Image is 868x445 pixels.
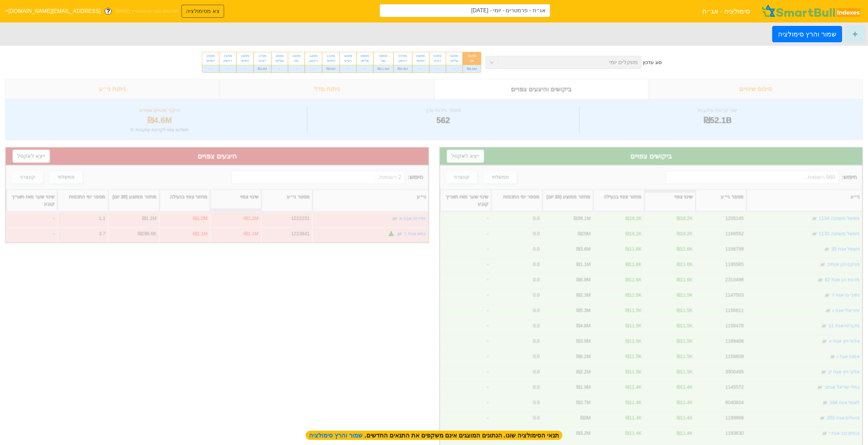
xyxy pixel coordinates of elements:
button: ממשלתי [484,171,517,183]
div: - [440,411,491,427]
a: פועלים אגח 203 [827,415,860,420]
a: עזריאלי אגח ו [832,308,860,313]
div: רביעי [344,58,352,63]
div: שלישי [361,58,369,63]
div: ₪2.2M [576,368,590,375]
div: ₪1.1M [142,215,157,222]
div: - [305,65,322,73]
div: Toggle SortBy [262,190,312,211]
img: tase link [824,307,831,314]
div: 1222231 [291,215,310,222]
div: חמישי [241,58,249,63]
div: 2310498 [725,276,744,283]
div: ₪11.5K [676,338,692,345]
img: tase link [822,399,828,406]
div: 1158476 [725,322,744,329]
div: 25/09 [206,54,215,58]
div: 03/09 [433,54,442,58]
img: tase link [823,292,830,299]
div: חמישי [326,58,336,63]
div: 0.0 [533,414,539,421]
div: Toggle SortBy [491,190,542,211]
div: ₪11.6K [626,246,642,253]
div: - [440,319,491,335]
span: לפי נתוני סוף יום מתאריך [DATE] [116,8,178,15]
div: ₪11.4K [676,414,692,421]
div: 07/09 [398,54,408,58]
div: 10/09 [344,54,352,58]
div: - [271,65,288,73]
div: 1193630 [725,430,744,437]
div: רביעי [258,58,267,63]
div: Toggle SortBy [6,190,57,211]
div: 0.0 [533,230,539,237]
div: ₪3M [580,414,590,421]
img: tase link [811,231,818,237]
div: - [219,65,236,73]
div: ₪3.7M [576,399,590,406]
div: ₪18.2K [676,230,692,237]
img: tase link [829,353,836,360]
div: ₪11.6K [676,246,692,253]
div: סוג עדכון [643,59,662,66]
div: 08/09 [378,54,389,58]
div: 0.0 [533,384,539,391]
div: רביעי [433,58,442,63]
div: ₪11.4K [626,414,642,421]
div: - [440,258,491,273]
div: ₪11.4K [676,430,692,437]
a: מז טפ הנ אגח 62 [825,277,860,282]
div: - [288,65,305,73]
div: 562 [309,114,578,127]
div: שלישי [450,58,458,63]
div: ₪11.5K [626,307,642,314]
div: ₪1.1M [576,261,590,268]
div: - [357,65,373,73]
div: 0.0 [533,322,539,329]
div: ₪18.2K [626,230,642,237]
div: חמישי [206,58,215,63]
div: 0.0 [533,338,539,345]
input: 560 רשומות... [665,171,839,184]
button: שמור והרץ סימולציה [772,26,842,42]
div: ראשון [223,58,232,63]
div: שווי קרנות עוקבות [581,106,854,114]
div: ₪11.6M [373,65,394,73]
div: 6040604 [725,399,744,406]
div: 1147503 [725,292,744,299]
div: - [440,350,491,365]
div: 1223841 [291,230,310,237]
a: אמות אגח ו [837,354,860,359]
button: צא מסימולציה [181,5,224,18]
div: -₪1.1M [192,230,208,237]
div: 0.0 [533,353,539,360]
span: ? [106,7,110,16]
div: -₪1.2M [243,215,259,222]
a: ממשל משתנה 1134 [819,216,860,221]
div: - [440,335,491,350]
div: ₪11.5K [626,368,642,375]
img: tase link [820,369,827,375]
div: Toggle SortBy [747,190,862,211]
img: tase link [816,384,823,391]
div: ₪11.5K [676,292,692,299]
input: אג״ח - פרמטרים - יומי - 01/09/25 [380,4,550,17]
div: 11/09 [326,54,336,58]
div: - [440,212,491,227]
div: סיכום שינויים [648,79,863,99]
div: תשלום צפוי לקרנות עוקבות : 0 [14,127,305,133]
button: ממשלתי [50,171,83,183]
div: קונצרני [454,174,469,181]
img: tase link [821,323,827,329]
div: - [6,212,57,227]
div: Toggle SortBy [593,190,644,211]
div: Toggle SortBy [543,190,593,211]
div: 0.0 [533,307,539,314]
div: 15/09 [292,54,300,58]
img: SmartBull [761,4,863,18]
img: tase link [821,338,827,345]
div: היצעים צפויים [13,151,422,161]
div: 01/09 [467,54,477,58]
div: 1196799 [725,246,744,253]
div: 3900495 [725,368,744,375]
